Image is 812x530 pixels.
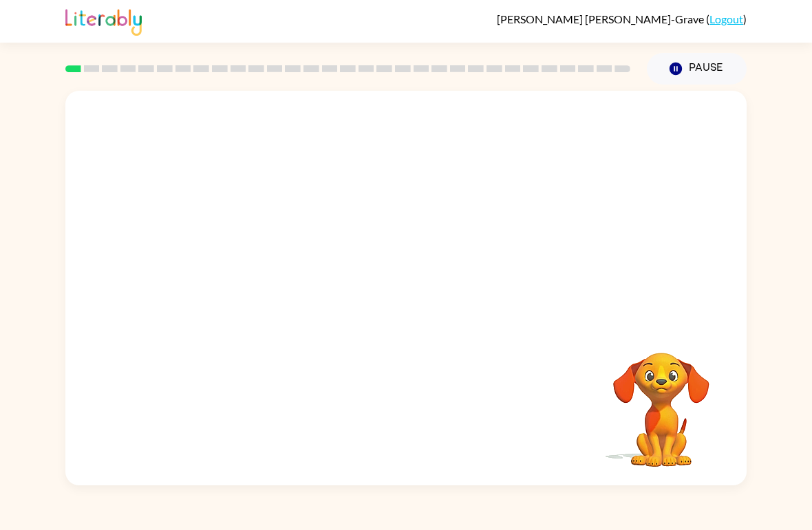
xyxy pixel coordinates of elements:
[592,331,730,469] video: Your browser must support playing .mp4 files to use Literably. Please try using another browser.
[709,12,743,25] a: Logout
[65,5,142,36] img: Literably
[497,12,706,25] span: [PERSON_NAME] [PERSON_NAME]-Grave
[497,12,747,25] div: ( )
[647,53,747,85] button: Pause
